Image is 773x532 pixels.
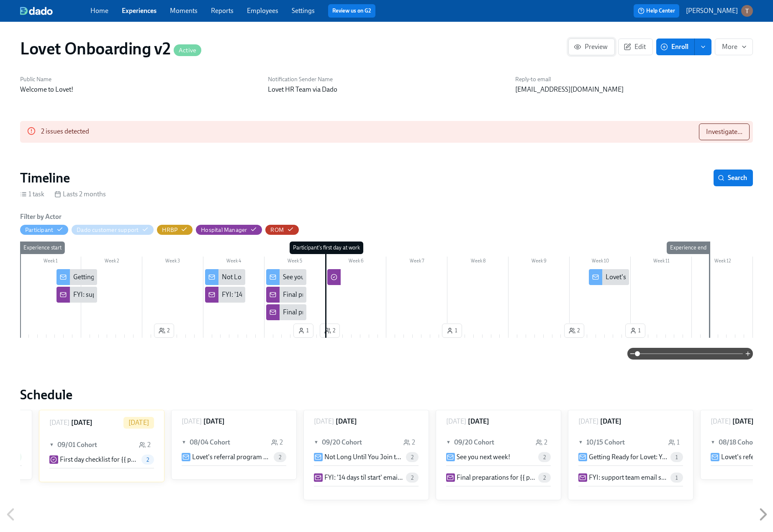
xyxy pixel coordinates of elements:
p: [EMAIL_ADDRESS][DOMAIN_NAME] [515,85,753,94]
button: [PERSON_NAME] [686,5,753,17]
p: [DATE] [711,417,731,426]
div: Hide Participant [25,226,53,234]
span: 2 [324,326,335,335]
div: Week 2 [81,257,142,267]
span: ▼ [446,438,452,447]
div: See you next week! [266,269,306,285]
div: Not Long Until You Join the Lovet Team! [205,269,245,285]
h6: 08/18 Cohort [719,438,758,447]
div: Week 5 [265,257,326,267]
button: Hospital Manager [196,225,262,235]
button: Search [714,170,753,186]
h6: 09/20 Cohort [322,438,362,447]
span: ▼ [711,438,717,447]
div: 2 [536,438,547,447]
a: Experiences [122,7,157,15]
span: 2 [406,454,419,460]
span: Investigate... [706,128,742,136]
a: Reports [211,7,234,15]
h6: [DATE] [600,417,621,426]
span: 2 [538,475,551,481]
h1: Lovet Onboarding v2 [20,39,201,59]
div: 1 [668,438,680,447]
div: Hide HRBP [162,226,177,234]
span: More [722,43,746,51]
h2: Schedule [20,386,753,403]
p: [DATE] [49,418,69,427]
span: 1 [670,475,683,481]
div: FYI: '14 days til start' email sent to new [PERSON_NAME] {{ participant.fullName }} [222,290,457,299]
span: Help Center [638,7,675,15]
a: Home [90,7,108,15]
div: Final preparations for {{ participant.fullName }}'s start [283,290,437,299]
div: Week 10 [570,257,631,267]
img: dado [20,7,53,15]
span: Enroll [662,43,688,51]
div: Week 3 [142,257,203,267]
img: ACg8ocLXsDpU0isJA1rEFd8QGW_-eDb-moPZqwVyrWsj42wjxwSHeQ=s96-c [741,5,753,17]
button: Review us on G2 [328,4,375,18]
button: More [715,39,753,55]
div: FYI: support team email sent to new [PERSON_NAME] {{ participant.fullName }} [73,290,302,299]
h6: Reply-to email [515,75,753,83]
div: Participant's first day at work [290,242,363,254]
a: Review us on G2 [332,7,371,15]
span: ▼ [578,438,584,447]
div: Hide Dado customer support [77,226,139,234]
p: [DATE] [446,417,466,426]
button: Help Center [634,4,679,18]
span: 2 [159,326,169,335]
div: 2 [139,440,151,450]
div: FYI: '14 days til start' email sent to new [PERSON_NAME] {{ participant.fullName }} [205,287,245,303]
button: HRBP [157,225,193,235]
p: [DATE] [182,417,202,426]
button: Edit [618,39,653,55]
span: 1 [298,326,309,335]
button: Enroll [656,39,695,55]
h6: [DATE] [71,418,92,427]
div: 2 [403,438,415,447]
p: First day checklist for {{ participant.fullName }} [60,455,138,464]
p: Not Long Until You Join the Lovet Team! [324,452,403,462]
button: Dado customer support [72,225,154,235]
p: FYI: '14 days til start' email sent to new [PERSON_NAME] {{ participant.fullName }} [324,473,403,482]
div: Week 8 [447,257,508,267]
span: 2 [406,475,419,481]
span: Preview [575,43,608,51]
p: Final preparations for {{ participant.fullName }}'s start [457,473,535,482]
h6: Filter by Actor [20,212,62,221]
p: [PERSON_NAME] [686,6,738,15]
div: Final preparations for Relief Vet {{ participant.fullName }}'s start [283,308,465,317]
span: 2 [141,457,154,463]
span: 1 [630,326,641,335]
p: FYI: support team email sent to new [PERSON_NAME] {{ participant.fullName }} [589,473,667,482]
div: Experience end [667,242,710,254]
button: Investigate... [699,123,750,140]
button: 2 [154,324,174,338]
button: 2 [564,324,584,338]
p: [DATE] [578,417,598,426]
h6: [DATE] [732,417,754,426]
span: 2 [538,454,551,460]
h6: 10/15 Cohort [586,438,625,447]
h6: [DATE] [468,417,489,426]
button: Participant [20,225,68,235]
p: [DATE] [128,418,149,427]
span: 2 [274,454,286,460]
div: Week 7 [386,257,447,267]
h2: Timeline [20,170,70,186]
span: ▼ [182,438,187,447]
p: Lovet's referral program – up to $10,000 as a referral bonus! [192,452,270,462]
div: Week 11 [631,257,692,267]
h6: 09/01 Cohort [57,440,97,450]
button: Preview [568,39,615,55]
h6: [DATE] [336,417,357,426]
p: See you next week! [457,452,510,462]
div: Hide Hospital Manager [201,226,247,234]
div: Week 12 [692,257,753,267]
button: ROM [265,225,299,235]
div: Week 1 [20,257,81,267]
button: enroll [695,39,711,55]
button: 2 [320,324,340,338]
button: 1 [442,324,462,338]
